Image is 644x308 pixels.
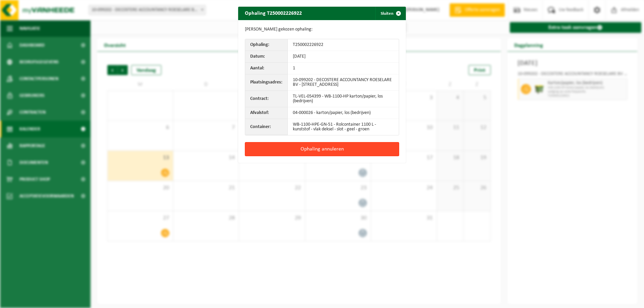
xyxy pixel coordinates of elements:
th: Afvalstof: [245,107,288,119]
td: 1 [288,63,399,74]
th: Contract: [245,91,288,107]
button: Sluiten [375,7,405,20]
th: Datum: [245,51,288,63]
td: 10-099202 - DECOSTERE ACCOUNTANCY ROESELARE BV - [STREET_ADDRESS] [288,74,399,91]
th: Plaatsingsadres: [245,74,288,91]
td: WB-1100-HPE-GN-51 - Rolcontainer 1100 L - kunststof - vlak deksel - slot - geel - groen [288,119,399,135]
th: Aantal: [245,63,288,74]
h2: Ophaling T250002226922 [238,7,309,19]
td: TL-VEL-054399 - WB-1100-HP karton/papier, los (bedrijven) [288,91,399,107]
th: Container: [245,119,288,135]
th: Ophaling: [245,39,288,51]
td: 04-000026 - karton/papier, los (bedrijven) [288,107,399,119]
td: [DATE] [288,51,399,63]
p: [PERSON_NAME] gekozen ophaling: [245,27,399,32]
button: Ophaling annuleren [245,142,399,156]
td: T250002226922 [288,39,399,51]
